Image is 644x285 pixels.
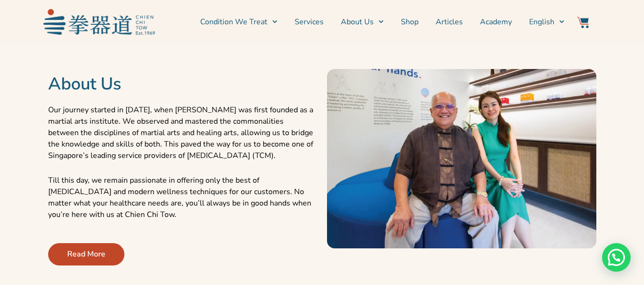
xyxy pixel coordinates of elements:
[48,243,124,265] a: Read More
[48,74,317,95] h2: About Us
[200,10,277,34] a: Condition We Treat
[160,10,565,34] nav: Menu
[48,104,317,161] p: Our journey started in [DATE], when [PERSON_NAME] was first founded as a martial arts institute. ...
[529,10,564,34] a: Switch to English
[577,17,589,28] img: Website Icon-03
[602,243,631,272] div: Need help? WhatsApp contact
[295,10,324,34] a: Services
[401,10,419,34] a: Shop
[67,248,105,260] span: Read More
[436,10,463,34] a: Articles
[48,175,317,220] p: Till this day, we remain passionate in offering only the best of [MEDICAL_DATA] and modern wellne...
[341,10,384,34] a: About Us
[529,16,554,28] span: English
[480,10,512,34] a: Academy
